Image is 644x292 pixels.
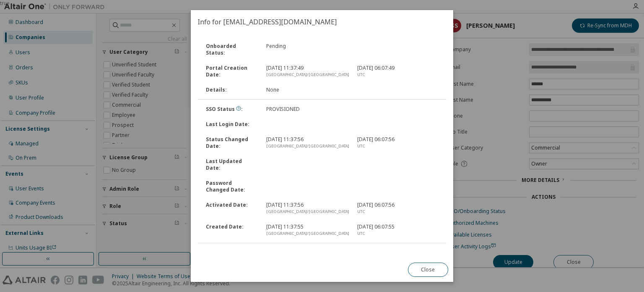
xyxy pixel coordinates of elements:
div: [DATE] 06:07:56 [352,202,443,215]
div: Activated Date : [201,202,261,215]
div: SSO Status : [201,106,261,113]
div: [DATE] 11:37:56 [262,202,353,215]
div: Pending [262,43,353,56]
div: [DATE] 06:07:49 [352,65,443,78]
div: [GEOGRAPHIC_DATA]/[GEOGRAPHIC_DATA] [267,143,348,150]
div: [GEOGRAPHIC_DATA]/[GEOGRAPHIC_DATA] [267,71,348,78]
div: PROVISIONED [262,106,353,113]
div: UTC [357,143,438,150]
div: Last Login Date : [201,121,261,128]
div: [DATE] 11:37:56 [262,136,353,150]
button: Close [408,263,448,277]
div: UTC [357,71,438,78]
div: Portal Creation Date : [201,65,261,78]
div: Status Changed Date : [201,136,261,150]
div: Password Changed Date : [201,180,261,193]
div: [DATE] 11:37:49 [262,65,353,78]
div: UTC [357,230,438,237]
div: Details : [201,87,261,93]
h2: Info for [EMAIL_ADDRESS][DOMAIN_NAME] [191,10,453,34]
div: UTC [357,208,438,215]
div: [GEOGRAPHIC_DATA]/[GEOGRAPHIC_DATA] [267,208,348,215]
div: [DATE] 06:07:56 [352,136,443,150]
div: Last Updated Date : [201,158,261,171]
div: [DATE] 11:37:55 [262,224,353,237]
div: [DATE] 06:07:55 [352,224,443,237]
div: [GEOGRAPHIC_DATA]/[GEOGRAPHIC_DATA] [267,230,348,237]
div: Onboarded Status : [201,43,261,56]
div: None [262,87,353,93]
div: Created Date : [201,224,261,237]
